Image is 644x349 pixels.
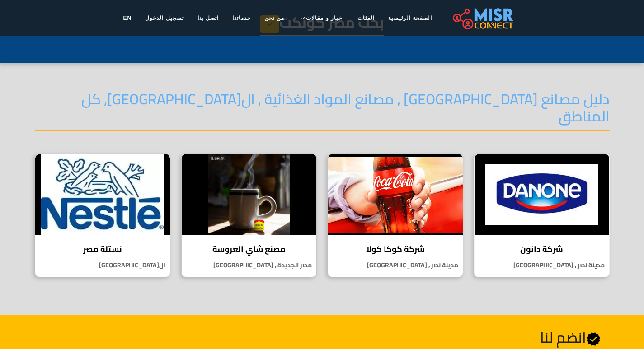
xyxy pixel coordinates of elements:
img: مصنع شاي العروسة [182,154,316,235]
img: شركة كوكا كولا [328,154,463,235]
a: الصفحة الرئيسية [381,9,439,27]
a: مصنع شاي العروسة مصنع شاي العروسة مصر الجديدة , [GEOGRAPHIC_DATA] [176,154,322,278]
p: مصر الجديدة , [GEOGRAPHIC_DATA] [182,261,316,270]
a: الفئات [351,9,381,27]
h2: انضم لنا [233,329,600,346]
a: EN [117,9,139,27]
img: main.misr_connect [453,7,513,29]
h4: نستلة مصر [42,244,163,254]
a: نستلة مصر نستلة مصر ال[GEOGRAPHIC_DATA] [29,154,176,278]
span: اخبار و مقالات [306,14,344,22]
p: مدينة نصر , [GEOGRAPHIC_DATA] [475,261,609,270]
h4: دليل مصانع [GEOGRAPHIC_DATA] , مصانع المواد الغذائية , ال[GEOGRAPHIC_DATA], كل المناطق [35,90,610,131]
a: اخبار و مقالات [291,9,351,27]
p: مدينة نصر , [GEOGRAPHIC_DATA] [328,261,463,270]
img: نستلة مصر [35,154,170,235]
a: من نحن [258,9,291,27]
p: ال[GEOGRAPHIC_DATA] [35,261,170,270]
h4: شركة دانون [481,244,602,254]
img: شركة دانون [475,154,609,235]
h4: مصنع شاي العروسة [188,244,310,254]
h4: شركة كوكا كولا [335,244,456,254]
a: تسجيل الدخول [138,9,190,27]
a: خدماتنا [226,9,258,27]
a: شركة دانون شركة دانون مدينة نصر , [GEOGRAPHIC_DATA] [469,154,615,278]
a: اتصل بنا [191,9,226,27]
a: شركة كوكا كولا شركة كوكا كولا مدينة نصر , [GEOGRAPHIC_DATA] [322,154,469,278]
svg: Verified account [586,332,601,346]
